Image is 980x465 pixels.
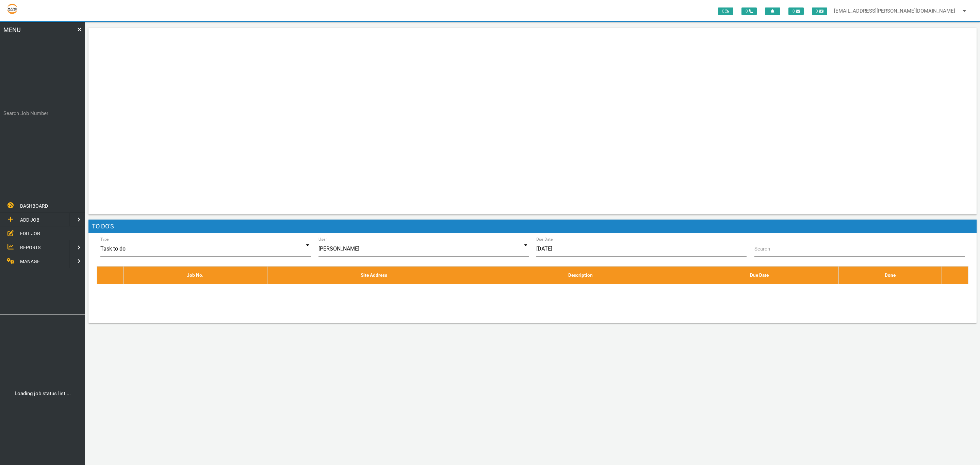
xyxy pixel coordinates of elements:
label: Due Date [536,236,553,242]
label: Search Job Number [3,110,82,117]
th: Done [838,267,942,284]
center: Loading job status list.... [2,390,83,398]
span: 0 [741,7,757,15]
th: Description [481,267,680,284]
span: 0 [812,7,827,15]
span: MENU [3,25,21,102]
span: MANAGE [20,259,40,264]
span: 0 [718,7,733,15]
span: EDIT JOB [20,231,40,236]
th: Job No. [123,267,267,284]
span: ADD JOB [20,217,39,223]
th: Due Date [680,267,839,284]
label: User [318,236,327,242]
span: DASHBOARD [20,203,48,209]
span: REPORTS [20,245,40,250]
label: Type [100,236,109,242]
h1: To Do's [88,220,977,233]
span: 0 [788,7,804,15]
th: Site Address [267,267,481,284]
img: s3file [7,3,18,14]
label: Search [754,245,770,253]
